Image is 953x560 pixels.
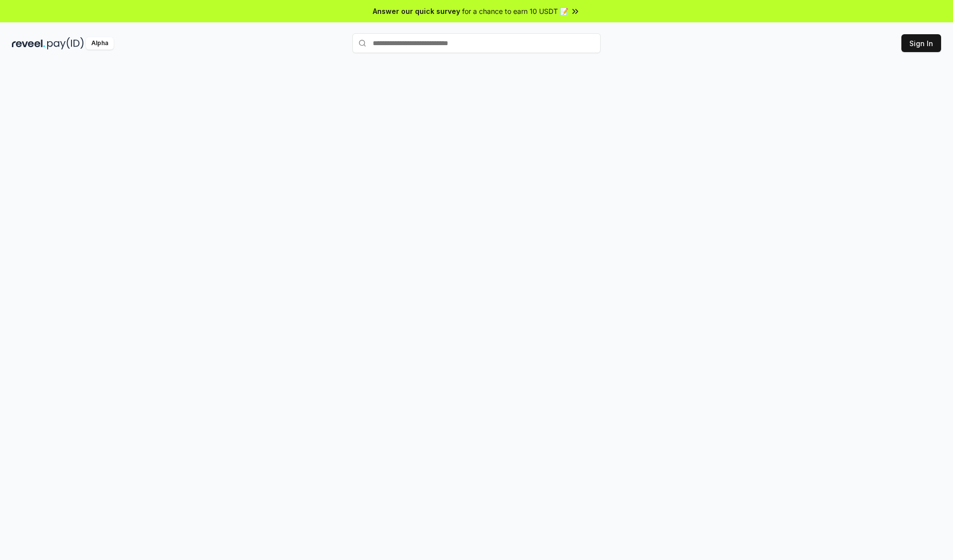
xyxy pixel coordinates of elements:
span: Answer our quick survey [373,6,460,16]
div: Alpha [86,37,114,50]
span: for a chance to earn 10 USDT 📝 [462,6,568,16]
button: Sign In [901,34,941,52]
img: reveel_dark [12,37,45,50]
img: pay_id [47,37,84,50]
